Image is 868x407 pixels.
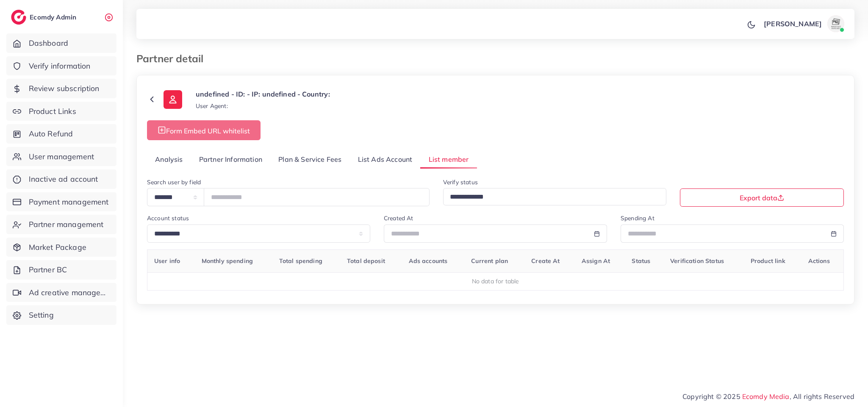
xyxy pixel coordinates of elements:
[29,264,67,275] span: Partner BC
[196,89,330,99] p: undefined - ID: - IP: undefined - Country:
[790,391,854,401] span: , All rights Reserved
[29,310,54,321] span: Setting
[447,191,655,204] input: Search for option
[621,214,654,222] label: Spending At
[808,257,830,265] span: Actions
[759,15,848,32] a: [PERSON_NAME]avatar
[154,257,180,265] span: User info
[152,277,839,285] div: No data for table
[147,178,201,186] label: Search user by field
[29,38,68,49] span: Dashboard
[670,257,724,265] span: Verification Status
[29,106,76,117] span: Product Links
[6,147,116,166] a: User management
[6,79,116,98] a: Review subscription
[30,13,78,21] h2: Ecomdy Admin
[6,192,116,212] a: Payment management
[350,150,421,169] a: List Ads Account
[6,283,116,302] a: Ad creative management
[279,257,322,265] span: Total spending
[202,257,253,265] span: Monthly spending
[29,174,98,185] span: Inactive ad account
[29,197,109,208] span: Payment management
[742,392,790,401] a: Ecomdy Media
[6,124,116,144] a: Auto Refund
[740,194,784,201] span: Export data
[6,260,116,280] a: Partner BC
[531,257,560,265] span: Create At
[196,102,228,110] small: User Agent:
[11,10,78,25] a: logoEcomdy Admin
[270,150,349,169] a: Plan & Service Fees
[409,257,448,265] span: Ads accounts
[764,19,822,29] p: [PERSON_NAME]
[680,188,844,207] button: Export data
[191,150,270,169] a: Partner Information
[29,61,91,72] span: Verify information
[147,150,191,169] a: Analysis
[6,56,116,76] a: Verify information
[582,257,610,265] span: Assign At
[682,391,854,401] span: Copyright © 2025
[29,287,110,298] span: Ad creative management
[147,120,261,140] button: Form Embed URL whitelist
[443,178,478,186] label: Verify status
[11,10,26,25] img: logo
[136,53,210,65] h3: Partner detail
[347,257,385,265] span: Total deposit
[6,215,116,234] a: Partner management
[6,33,116,53] a: Dashboard
[471,257,508,265] span: Current plan
[632,257,650,265] span: Status
[29,83,100,94] span: Review subscription
[147,214,189,222] label: Account status
[6,238,116,257] a: Market Package
[420,150,477,169] a: List member
[164,90,182,109] img: ic-user-info.36bf1079.svg
[6,305,116,325] a: Setting
[29,242,86,253] span: Market Package
[384,214,413,222] label: Created At
[6,169,116,189] a: Inactive ad account
[29,128,73,139] span: Auto Refund
[29,219,104,230] span: Partner management
[6,102,116,121] a: Product Links
[29,151,94,162] span: User management
[827,15,844,32] img: avatar
[751,257,785,265] span: Product link
[443,188,666,205] div: Search for option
